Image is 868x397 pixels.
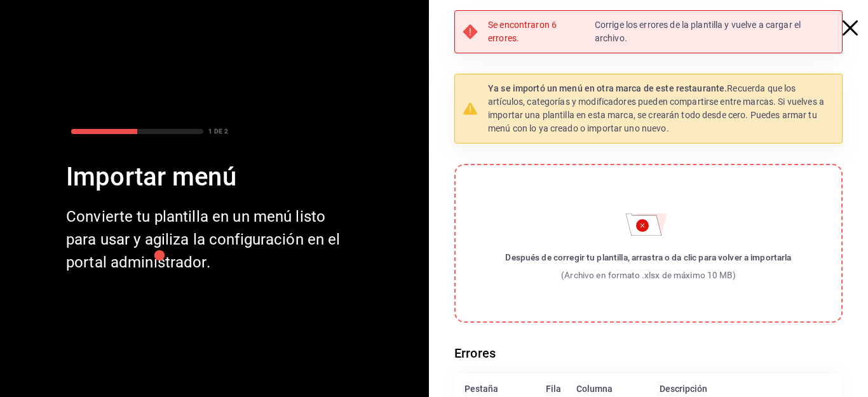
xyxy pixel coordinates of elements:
[454,343,843,363] h6: Errores
[66,159,351,195] div: Importar menú
[488,82,834,135] p: Recuerda que los artículos, categorías y modificadores pueden compartirse entre marcas. Si vuelve...
[660,384,832,394] div: Descripción
[505,251,791,264] div: Después de corregir tu plantilla, arrastra o da clic para volver a importarla
[488,18,590,45] p: Se encontraron 6 errores.
[505,269,791,281] div: (Archivo en formato .xlsx de máximo 10 MB)
[66,205,351,274] div: Convierte tu plantilla en un menú listo para usar y agiliza la configuración en el portal adminis...
[576,384,644,394] div: Columna
[546,384,561,394] div: Fila
[488,83,727,93] strong: Ya se importó un menú en otra marca de este restaurante.
[454,164,843,323] label: Importar menú
[595,18,834,45] p: Corrige los errores de la plantilla y vuelve a cargar el archivo.
[465,384,531,394] div: Pestaña
[208,126,228,136] div: 1 DE 2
